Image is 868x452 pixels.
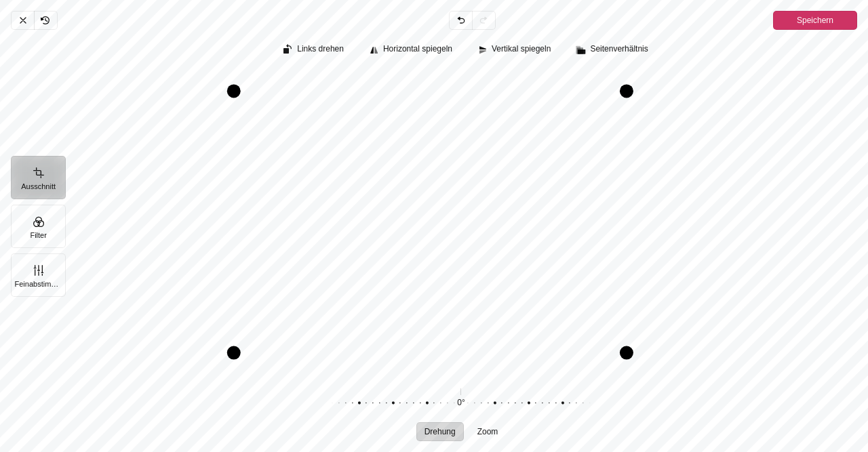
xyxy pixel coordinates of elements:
button: Vertikal spiegeln [471,41,559,60]
button: Speichern [773,11,857,30]
span: Drehung [425,428,456,436]
button: Horizontal spiegeln [363,41,460,60]
div: Drag left [227,91,241,352]
span: Links drehen [297,45,344,54]
button: Links drehen [277,41,352,60]
span: Speichern [797,12,833,28]
button: Seitenverhältnis [570,41,656,60]
span: Vertikal spiegeln [492,45,551,54]
div: Drag top [234,84,627,98]
div: Drag right [620,91,633,352]
span: Seitenverhältnis [590,45,648,54]
span: Zoom [477,428,498,436]
span: Horizontal spiegeln [383,45,452,54]
div: Drag bottom [234,346,627,360]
